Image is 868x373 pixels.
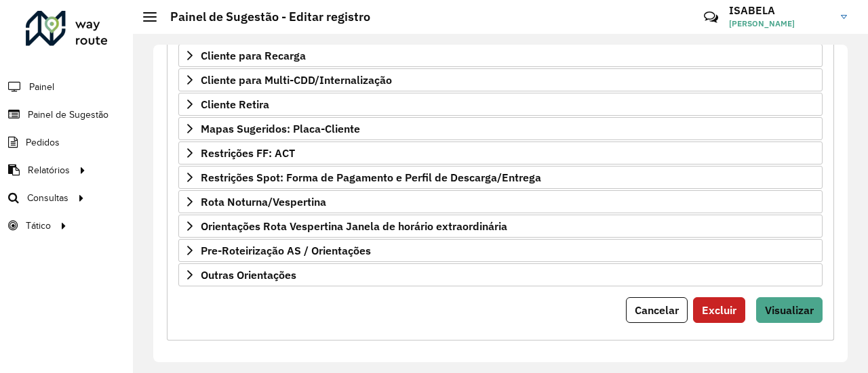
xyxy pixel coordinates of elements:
[626,297,688,323] button: Cancelar
[201,50,306,61] span: Cliente para Recarga
[696,3,726,32] a: Contato Rápido
[756,297,823,323] button: Visualizar
[201,148,295,158] span: Restrições FF: ACT
[729,4,831,17] h3: ISABELA
[178,93,823,116] a: Cliente Retira
[178,166,823,189] a: Restrições Spot: Forma de Pagamento e Perfil de Descarga/Entrega
[157,9,370,24] h2: Painel de Sugestão - Editar registro
[178,263,823,286] a: Outras Orientações
[178,239,823,262] a: Pre-Roteirização AS / Orientações
[635,303,679,317] span: Cancelar
[201,245,371,256] span: Pre-Roteirização AS / Orientações
[201,123,360,134] span: Mapas Sugeridos: Placa-Cliente
[729,18,831,30] span: [PERSON_NAME]
[178,117,823,140] a: Mapas Sugeridos: Placa-Cliente
[201,221,507,232] span: Orientações Rota Vespertina Janela de horário extraordinária
[26,219,51,233] span: Tático
[201,99,269,110] span: Cliente Retira
[765,303,814,317] span: Visualizar
[26,135,60,150] span: Pedidos
[178,141,823,164] a: Restrições FF: ACT
[178,68,823,91] a: Cliente para Multi-CDD/Internalização
[693,297,745,323] button: Excluir
[201,196,326,207] span: Rota Noturna/Vespertina
[178,190,823,213] a: Rota Noturna/Vespertina
[201,74,392,85] span: Cliente para Multi-CDD/Internalização
[28,163,70,177] span: Relatórios
[178,215,823,238] a: Orientações Rota Vespertina Janela de horário extraordinária
[178,44,823,67] a: Cliente para Recarga
[201,172,541,183] span: Restrições Spot: Forma de Pagamento e Perfil de Descarga/Entrega
[29,80,54,94] span: Painel
[28,108,108,122] span: Painel de Sugestão
[201,269,296,280] span: Outras Orientações
[702,303,736,317] span: Excluir
[27,191,68,205] span: Consultas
